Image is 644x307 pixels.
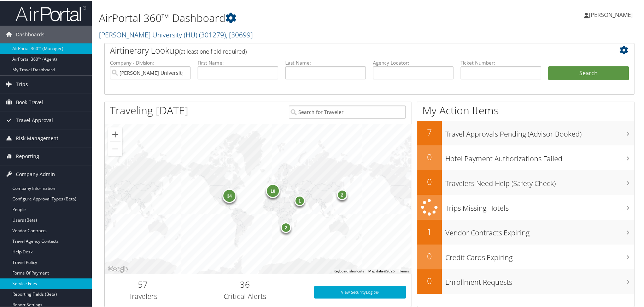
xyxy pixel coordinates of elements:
[589,10,633,18] span: [PERSON_NAME]
[187,291,304,301] h3: Critical Alerts
[417,244,634,269] a: 0Credit Cards Expiring
[461,59,541,66] label: Ticket Number:
[417,219,634,244] a: 1Vendor Contracts Expiring
[445,125,634,138] h3: Travel Approvals Pending (Advisor Booked)
[445,150,634,163] h3: Hotel Payment Authorizations Failed
[399,269,409,272] a: Terms (opens in new tab)
[198,59,278,66] label: First Name:
[417,126,442,138] h2: 7
[108,127,122,141] button: Zoom in
[226,29,253,39] span: , [ 30699 ]
[417,150,442,162] h2: 0
[187,278,304,290] h2: 36
[110,291,176,301] h3: Travelers
[445,174,634,188] h3: Travelers Need Help (Safety Check)
[16,147,39,164] span: Reporting
[110,44,585,56] h2: Airtinerary Lookup
[417,169,634,194] a: 0Travelers Need Help (Safety Check)
[16,93,43,110] span: Book Travel
[314,285,406,298] a: View SecurityLogic®
[108,141,122,155] button: Zoom out
[417,249,442,261] h2: 0
[110,59,191,66] label: Company - Division:
[445,224,634,237] h3: Vendor Contracts Expiring
[110,102,188,117] h1: Traveling [DATE]
[266,183,280,197] div: 18
[110,278,176,290] h2: 57
[445,273,634,287] h3: Enrollment Requests
[373,59,453,66] label: Agency Locator:
[99,29,253,39] a: [PERSON_NAME] University (HU)
[16,25,45,43] span: Dashboards
[337,189,347,199] div: 2
[334,268,364,273] button: Keyboard shortcuts
[417,274,442,286] h2: 0
[417,194,634,219] a: Trips Missing Hotels
[584,4,640,25] a: [PERSON_NAME]
[106,264,130,273] a: Open this area in Google Maps (opens a new window)
[445,248,634,262] h3: Credit Cards Expiring
[417,225,442,237] h2: 1
[417,145,634,169] a: 0Hotel Payment Authorizations Failed
[417,175,442,187] h2: 0
[16,5,86,21] img: airportal-logo.png
[281,221,292,232] div: 2
[99,10,459,25] h1: AirPortal 360™ Dashboard
[445,199,634,212] h3: Trips Missing Hotels
[417,102,634,117] h1: My Action Items
[179,47,247,55] span: (at least one field required)
[417,269,634,293] a: 0Enrollment Requests
[368,269,395,272] span: Map data ©2025
[106,264,130,273] img: Google
[199,29,226,39] span: ( 301279 )
[16,111,53,128] span: Travel Approval
[417,120,634,145] a: 7Travel Approvals Pending (Advisor Booked)
[16,75,28,92] span: Trips
[289,105,406,118] input: Search for Traveler
[294,194,305,205] div: 1
[285,59,366,66] label: Last Name:
[222,188,236,202] div: 34
[16,165,55,182] span: Company Admin
[548,66,629,80] button: Search
[16,129,58,146] span: Risk Management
